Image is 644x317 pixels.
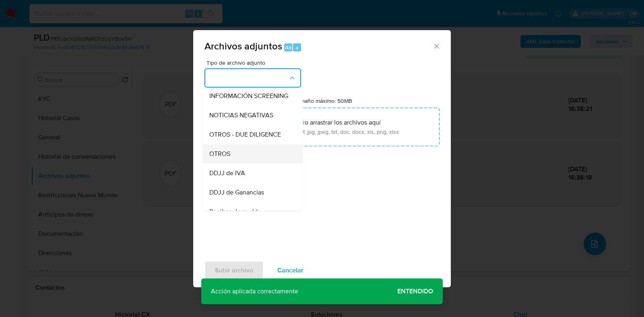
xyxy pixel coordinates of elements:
span: Archivos adjuntos [204,39,282,53]
span: NOTICIAS NEGATIVAS [209,111,273,119]
span: DDJJ de IVA [209,169,245,177]
label: Tamaño máximo: 50MB [295,97,352,104]
span: Tipo de archivo adjunto [206,60,303,65]
span: a [295,44,298,51]
span: DDJJ de Ganancias [209,188,264,196]
span: Cancelar [277,262,303,279]
span: Recibos de sueldo [209,208,261,216]
button: Cancelar [267,261,314,280]
span: Alt [285,44,291,51]
span: OTROS [209,150,230,158]
span: INFORMACIÓN SCREENING [209,92,288,100]
span: OTROS - DUE DILIGENCE [209,131,281,139]
button: Cerrar [433,42,440,49]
